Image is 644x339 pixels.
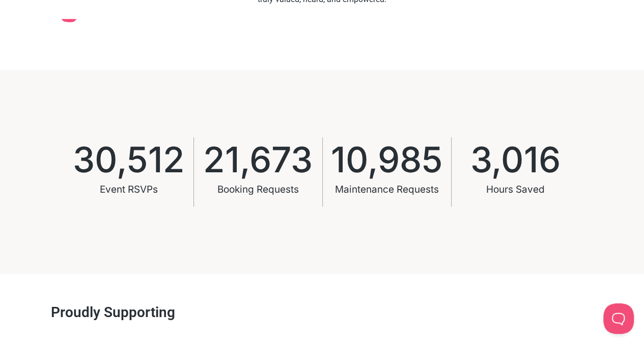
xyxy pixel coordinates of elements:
[470,142,561,177] span: 3,016
[331,177,443,202] div: Maintenance Requests
[203,177,313,202] div: Booking Requests
[470,177,561,202] div: Hours Saved
[331,142,443,177] span: 10,985
[73,142,185,177] span: 30,512
[73,177,185,202] div: Event RSVPs
[51,305,175,319] h3: Proudly Supporting
[603,303,634,334] iframe: Toggle Customer Support
[203,142,313,177] span: 21,673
